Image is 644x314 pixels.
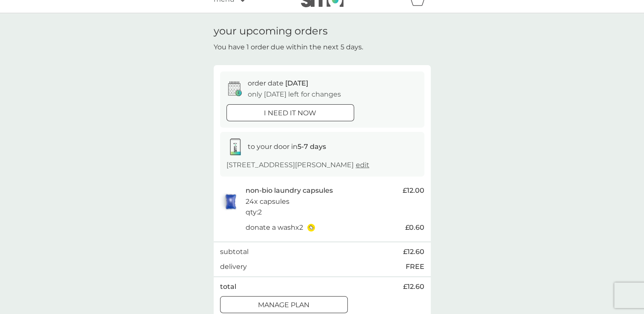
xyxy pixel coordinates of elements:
[248,143,326,151] span: to your door in
[214,42,363,53] p: You have 1 order due within the next 5 days.
[264,108,316,119] p: i need it now
[248,89,341,100] p: only [DATE] left for changes
[403,185,424,196] span: £12.00
[246,222,303,233] p: donate a wash x 2
[246,207,262,218] p: qty : 2
[285,79,308,87] span: [DATE]
[220,261,247,272] p: delivery
[406,261,424,272] p: FREE
[246,196,289,207] p: 24x capsules
[220,281,236,292] p: total
[246,185,333,196] p: non-bio laundry capsules
[220,246,249,257] p: subtotal
[258,300,309,311] p: Manage plan
[403,281,424,292] span: £12.60
[405,222,424,233] span: £0.60
[214,25,328,37] h1: your upcoming orders
[226,104,354,121] button: i need it now
[356,161,369,169] a: edit
[298,143,326,151] strong: 5-7 days
[220,296,348,313] button: Manage plan
[226,160,369,171] p: [STREET_ADDRESS][PERSON_NAME]
[248,78,308,89] p: order date
[403,246,424,257] span: £12.60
